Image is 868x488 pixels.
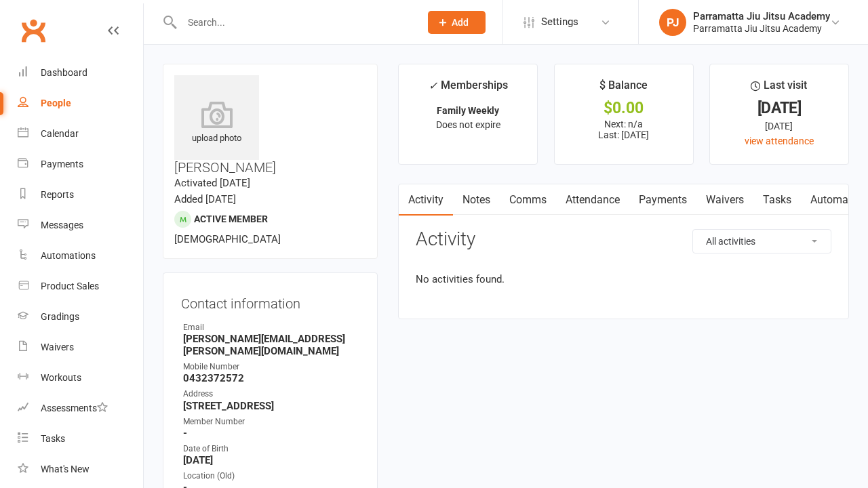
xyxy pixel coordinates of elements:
strong: [STREET_ADDRESS] [183,400,359,412]
div: Member Number [183,415,359,428]
div: PJ [659,9,686,36]
a: Payments [18,149,143,180]
div: Tasks [41,433,65,444]
div: Parramatta Jiu Jitsu Academy [693,22,830,35]
span: Add [452,17,469,28]
div: Last visit [751,77,807,101]
a: Waivers [696,184,753,216]
a: Calendar [18,119,143,149]
button: Add [428,11,486,34]
strong: - [183,427,359,439]
div: Location (Old) [183,470,359,483]
strong: Family Weekly [437,105,499,116]
a: Automations [18,241,143,271]
a: Tasks [753,184,801,216]
p: Next: n/a Last: [DATE] [567,119,681,140]
div: People [41,98,71,108]
div: Calendar [41,128,79,139]
div: Payments [41,159,83,169]
a: Reports [18,180,143,210]
div: Product Sales [41,281,99,291]
a: Payments [629,184,696,216]
div: Date of Birth [183,443,359,455]
span: Active member [194,213,268,224]
div: [DATE] [722,119,836,134]
div: Mobile Number [183,361,359,373]
a: Messages [18,210,143,241]
a: Waivers [18,332,143,363]
span: [DEMOGRAPHIC_DATA] [174,233,281,245]
div: What's New [41,464,90,474]
a: People [18,88,143,119]
a: Activity [399,184,453,216]
div: Email [183,321,359,334]
div: [DATE] [722,101,836,115]
div: Reports [41,189,74,200]
li: No activities found. [416,271,831,287]
h3: Activity [416,229,831,250]
a: Product Sales [18,271,143,302]
a: Notes [453,184,500,216]
div: Messages [41,220,83,230]
time: Activated [DATE] [174,177,250,189]
a: Assessments [18,393,143,424]
div: Memberships [429,77,508,102]
time: Added [DATE] [174,193,236,205]
div: Dashboard [41,67,87,78]
a: Dashboard [18,58,143,88]
div: Automations [41,250,96,261]
strong: [PERSON_NAME][EMAIL_ADDRESS][PERSON_NAME][DOMAIN_NAME] [183,333,359,357]
a: Attendance [556,184,629,216]
div: Assessments [41,403,108,413]
a: Tasks [18,424,143,454]
div: Parramatta Jiu Jitsu Academy [693,10,830,22]
a: Gradings [18,302,143,332]
a: view attendance [745,136,814,146]
span: Settings [541,7,578,37]
a: Clubworx [16,14,50,47]
h3: [PERSON_NAME] [174,75,366,175]
strong: [DATE] [183,454,359,466]
span: Does not expire [436,119,500,130]
div: Address [183,388,359,401]
div: Waivers [41,342,74,352]
div: upload photo [174,101,259,146]
a: What's New [18,454,143,485]
input: Search... [178,13,410,32]
div: Gradings [41,311,79,322]
strong: 0432372572 [183,372,359,384]
h3: Contact information [181,291,359,311]
div: $ Balance [599,77,648,101]
a: Comms [500,184,556,216]
div: Workouts [41,372,81,383]
div: $0.00 [567,101,681,115]
a: Workouts [18,363,143,393]
i: ✓ [429,79,437,92]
